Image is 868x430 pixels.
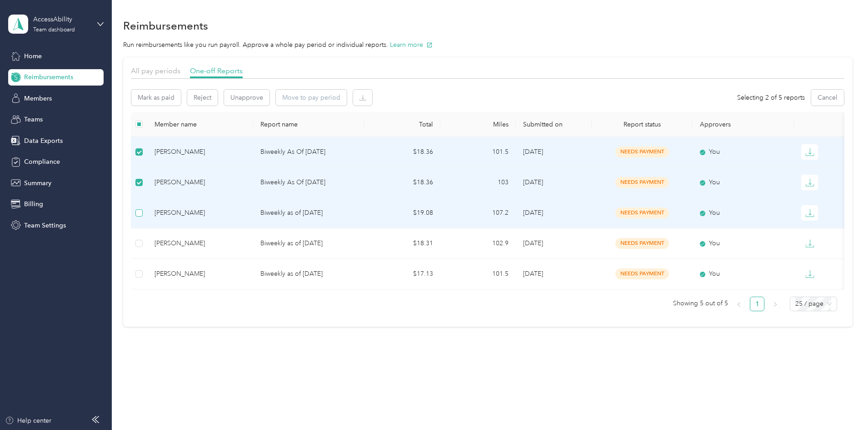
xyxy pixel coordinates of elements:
[24,115,43,124] span: Teams
[24,221,66,230] span: Team Settings
[155,177,246,187] div: [PERSON_NAME]
[700,238,786,248] div: You
[253,112,364,137] th: Report name
[693,112,793,137] th: Approvers
[523,148,543,156] span: [DATE]
[260,269,357,279] p: Biweekly as of [DATE]
[260,208,357,218] p: Biweekly as of [DATE]
[364,259,440,289] td: $17.13
[155,208,246,218] div: [PERSON_NAME]
[131,90,181,106] button: Mark as paid
[33,27,75,33] div: Team dashboard
[260,147,357,157] p: Biweekly As Of [DATE]
[123,21,208,30] h1: Reimbursements
[523,239,543,247] span: [DATE]
[440,137,516,167] td: 101.5
[440,259,516,289] td: 101.5
[24,72,73,82] span: Reimbursements
[440,167,516,198] td: 103
[364,167,440,198] td: $18.36
[795,297,832,311] span: 25 / page
[700,177,786,187] div: You
[5,416,51,425] button: Help center
[599,121,685,128] span: Report status
[768,297,783,311] li: Next Page
[817,379,868,430] iframe: Everlance-gr Chat Button Frame
[615,268,669,279] span: needs payment
[673,297,728,310] span: Showing 5 out of 5
[768,297,783,311] button: right
[790,297,837,311] div: Page Size
[260,238,357,248] p: Biweekly as of [DATE]
[750,297,764,311] a: 1
[736,302,742,307] span: left
[155,147,246,157] div: [PERSON_NAME]
[190,66,243,75] span: One-off Reports
[523,209,543,217] span: [DATE]
[700,208,786,218] div: You
[155,238,246,248] div: [PERSON_NAME]
[123,40,853,50] p: Run reimbursements like you run payroll. Approve a whole pay period or individual reports.
[364,137,440,167] td: $18.36
[615,207,669,218] span: needs payment
[440,198,516,228] td: 107.2
[147,112,253,137] th: Member name
[440,228,516,259] td: 102.9
[523,270,543,278] span: [DATE]
[773,302,778,307] span: right
[732,297,746,311] li: Previous Page
[364,198,440,228] td: $19.08
[700,147,786,157] div: You
[732,297,746,311] button: left
[523,178,543,186] span: [DATE]
[615,177,669,187] span: needs payment
[700,269,786,279] div: You
[155,269,246,279] div: [PERSON_NAME]
[131,66,180,75] span: All pay periods
[372,121,433,128] div: Total
[33,15,90,24] div: AccessAbility
[448,121,509,128] div: Miles
[24,94,52,103] span: Members
[24,136,63,146] span: Data Exports
[224,90,269,106] button: Unapprove
[364,228,440,259] td: $18.31
[24,157,60,167] span: Compliance
[390,40,433,50] button: Learn more
[260,177,357,187] p: Biweekly As Of [DATE]
[615,238,669,248] span: needs payment
[516,112,592,137] th: Submitted on
[155,121,246,128] div: Member name
[737,93,805,102] span: Selecting 2 of 5 reports
[24,51,42,61] span: Home
[24,178,51,188] span: Summary
[24,199,43,209] span: Billing
[615,147,669,157] span: needs payment
[187,90,218,106] button: Reject
[811,90,844,106] button: Cancel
